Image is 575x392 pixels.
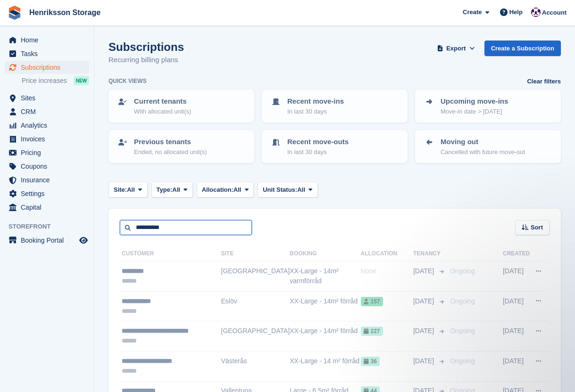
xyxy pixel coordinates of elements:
[441,137,525,147] p: Moving out
[8,6,22,20] img: stora-icon-8386f47178a22dfd0bd8f6a31ec36ba5ce8667c1dd55bd0f319d3a0aa187defe.svg
[5,187,89,200] a: menu
[463,8,482,17] span: Create
[108,77,147,85] h6: Quick views
[5,47,89,60] a: menu
[287,147,349,157] p: In last 30 days
[21,91,77,105] span: Sites
[21,160,77,173] span: Coupons
[21,33,77,47] span: Home
[21,187,77,200] span: Settings
[21,201,77,214] span: Capital
[542,8,567,17] span: Account
[5,201,89,214] a: menu
[21,105,77,118] span: CRM
[5,160,89,173] a: menu
[441,147,525,157] p: Cancelled with future move-out
[21,119,77,132] span: Analytics
[5,61,89,74] a: menu
[21,146,77,159] span: Pricing
[109,131,253,162] a: Previous tenants Ended, no allocated unit(s)
[74,76,89,85] div: NEW
[5,33,89,47] a: menu
[21,61,77,74] span: Subscriptions
[263,131,407,162] a: Recent move-outs In last 30 days
[5,173,89,187] a: menu
[21,47,77,60] span: Tasks
[446,44,466,53] span: Export
[484,41,561,56] a: Create a Subscription
[416,131,560,162] a: Moving out Cancelled with future move-out
[441,107,508,116] p: Move-in date > [DATE]
[21,173,77,187] span: Insurance
[21,132,77,146] span: Invoices
[8,222,94,231] span: Storefront
[108,41,184,53] h1: Subscriptions
[531,8,541,17] img: Joel Isaksson
[22,76,67,85] span: Price increases
[25,5,104,20] a: Henriksson Storage
[5,234,89,247] a: menu
[287,137,349,147] p: Recent move-outs
[435,41,477,56] button: Export
[509,8,523,17] span: Help
[5,132,89,146] a: menu
[527,77,561,86] a: Clear filters
[5,146,89,159] a: menu
[263,90,407,122] a: Recent move-ins In last 30 days
[287,96,344,107] p: Recent move-ins
[134,96,191,107] p: Current tenants
[416,90,560,122] a: Upcoming move-ins Move-in date > [DATE]
[108,55,184,65] p: Recurring billing plans
[22,75,89,86] a: Price increases NEW
[21,234,77,247] span: Booking Portal
[441,96,508,107] p: Upcoming move-ins
[78,235,89,246] a: Preview store
[109,90,253,122] a: Current tenants With allocated unit(s)
[5,105,89,118] a: menu
[287,107,344,116] p: In last 30 days
[134,107,191,116] p: With allocated unit(s)
[134,147,207,157] p: Ended, no allocated unit(s)
[5,91,89,105] a: menu
[134,137,207,147] p: Previous tenants
[5,119,89,132] a: menu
